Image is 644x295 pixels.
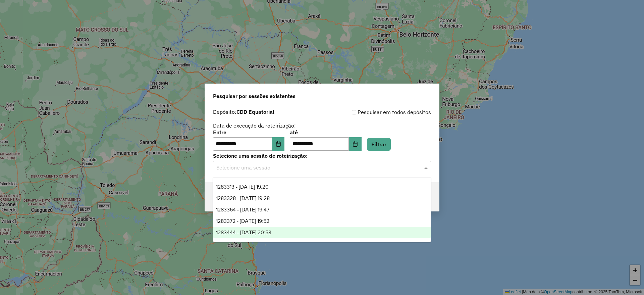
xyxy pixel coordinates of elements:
label: Depósito: [213,108,274,116]
span: Pesquisar por sessões existentes [213,92,296,100]
span: 1283364 - [DATE] 19:47 [216,207,269,212]
ng-dropdown-panel: Options list [213,178,431,242]
span: 1283372 - [DATE] 19:52 [216,218,269,224]
strong: CDD Equatorial [236,108,274,115]
label: até [290,128,361,136]
span: 1283313 - [DATE] 19:20 [216,184,269,190]
button: Choose Date [272,137,285,151]
label: Entre [213,128,284,136]
label: Data de execução da roteirização: [213,121,296,130]
button: Choose Date [349,137,362,151]
span: 1283444 - [DATE] 20:53 [216,230,271,235]
label: Selecione uma sessão de roteirização: [213,152,431,160]
button: Filtrar [367,138,391,151]
div: Pesquisar em todos depósitos [322,108,431,116]
span: 1283328 - [DATE] 19:28 [216,195,270,201]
